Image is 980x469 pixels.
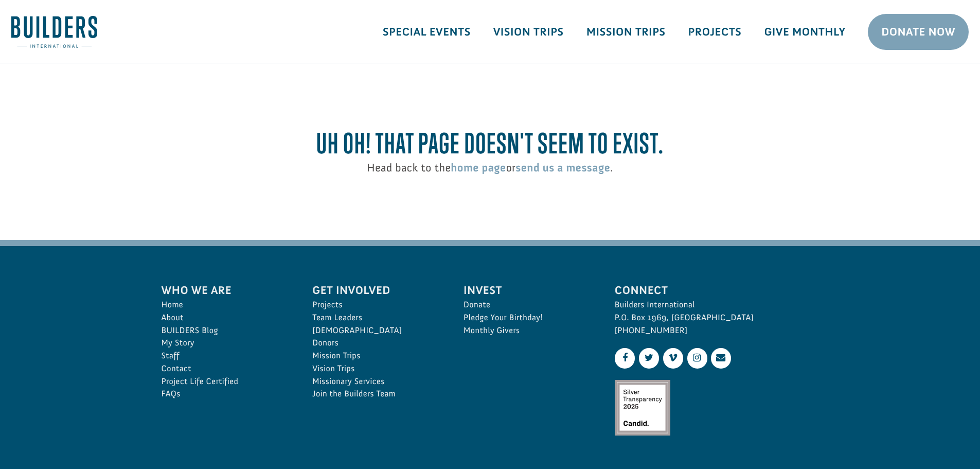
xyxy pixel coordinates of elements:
a: Vimeo [663,348,683,368]
span: Get Involved [312,282,441,299]
a: Mission Trips [312,350,441,362]
a: Missionary Services [312,375,441,388]
a: Pledge Your Birthday! [464,311,592,324]
a: home page [451,161,506,175]
a: send us a message [515,161,610,175]
a: Monthly Givers [464,324,592,337]
a: Special Events [371,17,482,47]
a: About [162,311,290,324]
a: My Story [162,337,290,350]
img: Silver Transparency Rating for 2025 by Candid [615,380,670,436]
a: Vision Trips [482,17,575,47]
a: Contact [162,362,290,375]
a: Instagram [687,348,707,368]
a: BUILDERS Blog [162,324,290,337]
a: Mission Trips [575,17,677,47]
img: Builders International [11,16,97,48]
a: Projects [677,17,753,47]
a: Projects [312,299,441,311]
a: Give Monthly [753,17,857,47]
a: Staff [162,350,290,362]
a: FAQs [162,388,290,401]
a: Donate [464,299,592,311]
span: Who We Are [162,282,290,299]
a: Project Life Certified [162,375,290,388]
span: Invest [464,282,592,299]
a: Vision Trips [312,362,441,375]
a: Donors [312,337,441,350]
a: Join the Builders Team [312,388,441,401]
span: Connect [615,282,819,299]
a: Facebook [615,348,635,368]
p: Builders International P.O. Box 1969, [GEOGRAPHIC_DATA] [PHONE_NUMBER] [615,299,819,337]
a: Donate Now [868,14,969,50]
p: Head back to the or . [162,159,819,176]
a: Contact Us [711,348,731,368]
a: Home [162,299,290,311]
a: [DEMOGRAPHIC_DATA] [312,324,441,337]
a: Twitter [639,348,659,368]
a: Team Leaders [312,311,441,324]
h2: Uh oh! That page doesn't seem to exist. [162,127,819,160]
